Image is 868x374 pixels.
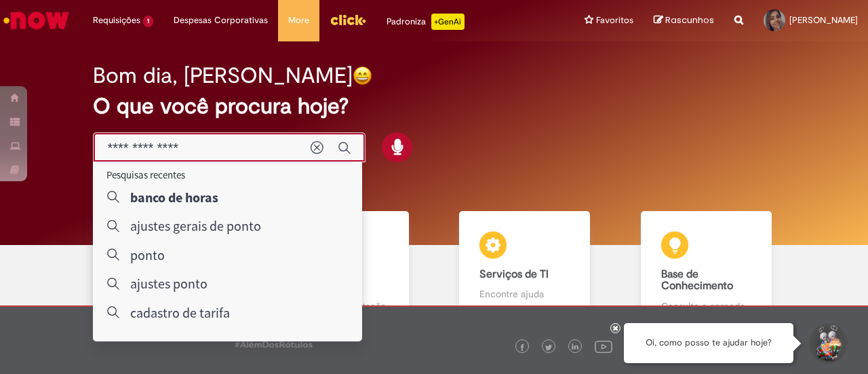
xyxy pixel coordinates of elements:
[93,64,353,88] h2: Bom dia, [PERSON_NAME]
[596,14,633,27] span: Favoritos
[387,14,465,30] div: Padroniza
[431,14,465,30] p: +GenAi
[519,344,526,351] img: logo_footer_facebook.png
[143,16,153,27] span: 1
[434,211,616,329] a: Serviços de TI Encontre ajuda
[665,14,714,26] span: Rascunhos
[789,14,858,26] span: [PERSON_NAME]
[545,344,552,351] img: logo_footer_twitter.png
[93,14,140,27] span: Requisições
[624,323,793,363] div: Oi, como posso te ajudar hoje?
[654,14,714,27] a: Rascunhos
[330,10,366,30] img: click_logo_yellow_360x200.png
[616,211,797,329] a: Base de Conhecimento Consulte e aprenda
[479,287,570,301] p: Encontre ajuda
[1,7,71,34] img: ServiceNow
[479,267,549,281] b: Serviços de TI
[807,323,848,364] button: Iniciar Conversa de Suporte
[595,337,612,355] img: logo_footer_youtube.png
[71,211,253,329] a: Tirar dúvidas Tirar dúvidas com Lupi Assist e Gen Ai
[353,66,372,86] img: happy-face.png
[661,299,751,313] p: Consulte e aprenda
[93,94,774,118] h2: O que você procura hoje?
[572,343,578,352] img: logo_footer_linkedin.png
[288,14,309,27] span: More
[661,267,733,293] b: Base de Conhecimento
[174,14,268,27] span: Despesas Corporativas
